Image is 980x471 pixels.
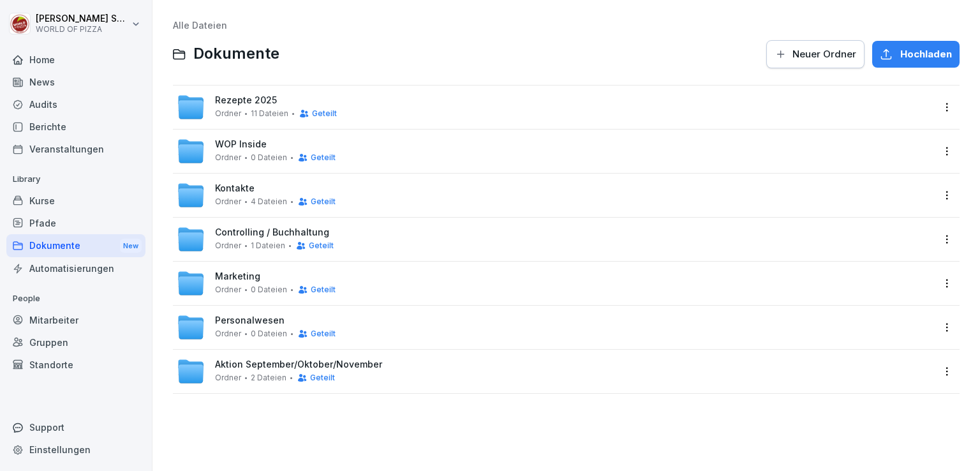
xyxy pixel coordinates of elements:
[6,212,145,234] a: Pfade
[311,153,336,162] span: Geteilt
[215,359,382,370] span: Aktion September/Oktober/November
[766,40,865,68] button: Neuer Ordner
[251,241,285,250] span: 1 Dateien
[177,269,933,297] a: MarketingOrdner0 DateienGeteilt
[215,109,241,118] span: Ordner
[309,241,334,250] span: Geteilt
[177,137,933,165] a: WOP InsideOrdner0 DateienGeteilt
[215,373,241,382] span: Ordner
[900,47,952,61] span: Hochladen
[215,197,241,206] span: Ordner
[215,95,277,106] span: Rezepte 2025
[177,181,933,209] a: KontakteOrdner4 DateienGeteilt
[36,25,129,34] p: WORLD OF PIZZA
[6,71,145,93] a: News
[173,20,227,31] a: Alle Dateien
[177,225,933,253] a: Controlling / BuchhaltungOrdner1 DateienGeteilt
[215,183,255,194] span: Kontakte
[311,197,336,206] span: Geteilt
[215,227,329,238] span: Controlling / Buchhaltung
[6,288,145,309] p: People
[36,13,129,24] p: [PERSON_NAME] Seraphim
[215,315,285,326] span: Personalwesen
[215,241,241,250] span: Ordner
[6,438,145,461] a: Einstellungen
[6,49,145,71] a: Home
[251,197,287,206] span: 4 Dateien
[6,309,145,331] a: Mitarbeiter
[6,354,145,376] a: Standorte
[792,47,856,61] span: Neuer Ordner
[872,41,960,68] button: Hochladen
[312,109,337,118] span: Geteilt
[215,329,241,338] span: Ordner
[6,234,145,258] a: DokumenteNew
[6,116,145,138] a: Berichte
[251,285,287,294] span: 0 Dateien
[6,331,145,354] a: Gruppen
[215,271,260,282] span: Marketing
[215,139,267,150] span: WOP Inside
[311,285,336,294] span: Geteilt
[6,234,145,258] div: Dokumente
[311,329,336,338] span: Geteilt
[251,373,286,382] span: 2 Dateien
[177,313,933,341] a: PersonalwesenOrdner0 DateienGeteilt
[6,257,145,280] a: Automatisierungen
[215,153,241,162] span: Ordner
[215,285,241,294] span: Ordner
[6,169,145,190] p: Library
[6,416,145,438] div: Support
[310,373,335,382] span: Geteilt
[251,109,288,118] span: 11 Dateien
[6,190,145,212] a: Kurse
[177,357,933,385] a: Aktion September/Oktober/NovemberOrdner2 DateienGeteilt
[6,138,145,160] a: Veranstaltungen
[177,93,933,121] a: Rezepte 2025Ordner11 DateienGeteilt
[6,93,145,116] a: Audits
[120,239,142,253] div: New
[251,329,287,338] span: 0 Dateien
[193,45,279,63] span: Dokumente
[251,153,287,162] span: 0 Dateien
